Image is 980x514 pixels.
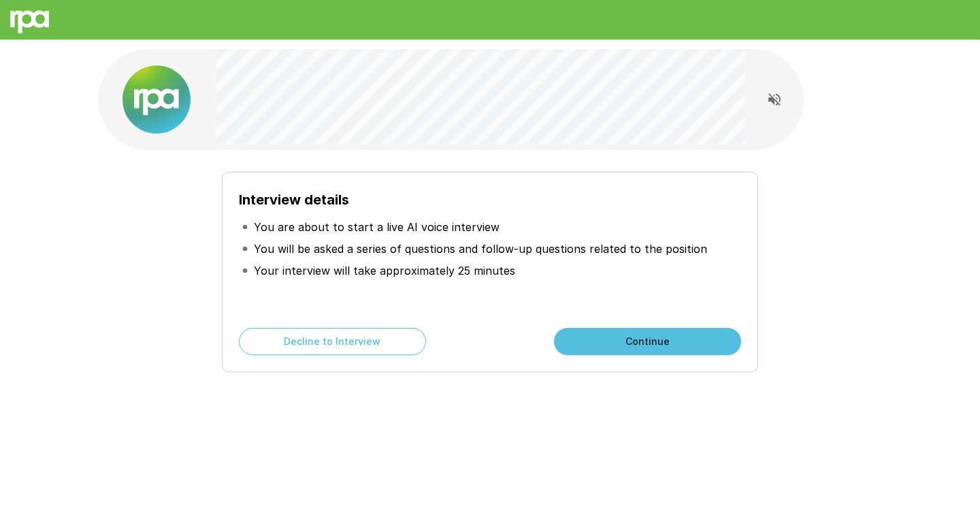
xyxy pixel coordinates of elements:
b: Interview details [239,192,349,208]
p: You will be asked a series of questions and follow-up questions related to the position [254,241,707,257]
p: You are about to start a live AI voice interview [254,219,500,235]
button: Decline to Interview [239,328,426,355]
p: Your interview will take approximately 25 minutes [254,262,515,279]
button: Continue [554,328,741,355]
button: Read questions aloud [761,86,788,113]
img: new%2520logo%2520(1).png [122,65,191,134]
